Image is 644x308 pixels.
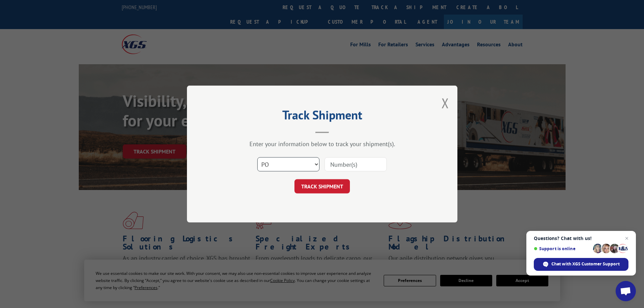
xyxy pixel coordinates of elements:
[534,258,628,271] div: Chat with XGS Customer Support
[325,157,387,171] input: Number(s)
[534,236,628,241] span: Questions? Chat with us!
[294,179,350,193] button: TRACK SHIPMENT
[551,261,620,267] span: Chat with XGS Customer Support
[442,94,449,112] button: Close modal
[534,246,591,251] span: Support is online
[616,281,636,301] div: Open chat
[623,234,631,242] span: Close chat
[221,110,424,123] h2: Track Shipment
[221,140,424,148] div: Enter your information below to track your shipment(s).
